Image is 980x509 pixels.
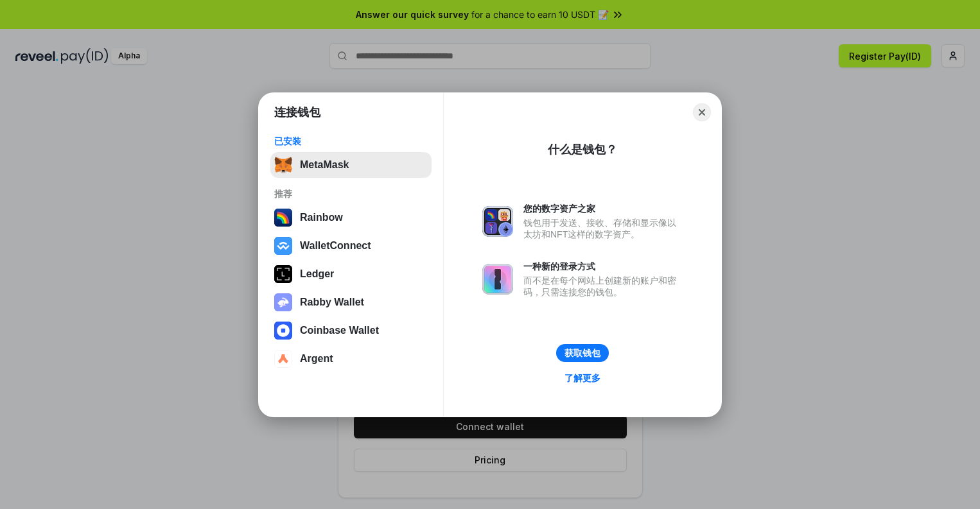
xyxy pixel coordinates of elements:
button: MetaMask [270,152,432,178]
img: svg+xml,%3Csvg%20xmlns%3D%22http%3A%2F%2Fwww.w3.org%2F2000%2Fsvg%22%20fill%3D%22none%22%20viewBox... [482,264,513,295]
h1: 连接钱包 [274,105,320,120]
img: svg+xml,%3Csvg%20xmlns%3D%22http%3A%2F%2Fwww.w3.org%2F2000%2Fsvg%22%20fill%3D%22none%22%20viewBox... [482,206,513,237]
button: WalletConnect [270,233,432,259]
img: svg+xml,%3Csvg%20fill%3D%22none%22%20height%3D%2233%22%20viewBox%3D%220%200%2035%2033%22%20width%... [274,156,292,174]
button: Coinbase Wallet [270,318,432,343]
div: MetaMask [300,159,349,171]
div: 已安装 [274,135,428,147]
div: Rabby Wallet [300,297,364,308]
div: 了解更多 [564,372,600,384]
img: svg+xml,%3Csvg%20width%3D%2228%22%20height%3D%2228%22%20viewBox%3D%220%200%2028%2028%22%20fill%3D... [274,322,292,340]
div: 您的数字资产之家 [523,203,683,214]
div: 什么是钱包？ [548,142,617,157]
div: Coinbase Wallet [300,325,379,336]
button: Rabby Wallet [270,289,432,315]
div: Rainbow [300,212,343,223]
button: Rainbow [270,205,432,230]
div: Argent [300,353,333,365]
button: Close [693,103,711,121]
img: svg+xml,%3Csvg%20xmlns%3D%22http%3A%2F%2Fwww.w3.org%2F2000%2Fsvg%22%20width%3D%2228%22%20height%3... [274,265,292,283]
button: Argent [270,346,432,372]
div: 钱包用于发送、接收、存储和显示像以太坊和NFT这样的数字资产。 [523,217,683,240]
div: WalletConnect [300,240,371,252]
img: svg+xml,%3Csvg%20width%3D%2228%22%20height%3D%2228%22%20viewBox%3D%220%200%2028%2028%22%20fill%3D... [274,237,292,255]
div: 推荐 [274,188,428,200]
a: 了解更多 [557,370,608,386]
img: svg+xml,%3Csvg%20width%3D%2228%22%20height%3D%2228%22%20viewBox%3D%220%200%2028%2028%22%20fill%3D... [274,350,292,368]
img: svg+xml,%3Csvg%20xmlns%3D%22http%3A%2F%2Fwww.w3.org%2F2000%2Fsvg%22%20fill%3D%22none%22%20viewBox... [274,293,292,311]
div: Ledger [300,268,334,280]
div: 而不是在每个网站上创建新的账户和密码，只需连接您的钱包。 [523,275,683,298]
button: Ledger [270,261,432,287]
img: svg+xml,%3Csvg%20width%3D%22120%22%20height%3D%22120%22%20viewBox%3D%220%200%20120%20120%22%20fil... [274,209,292,227]
div: 一种新的登录方式 [523,261,683,272]
button: 获取钱包 [556,344,609,362]
div: 获取钱包 [564,347,600,359]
